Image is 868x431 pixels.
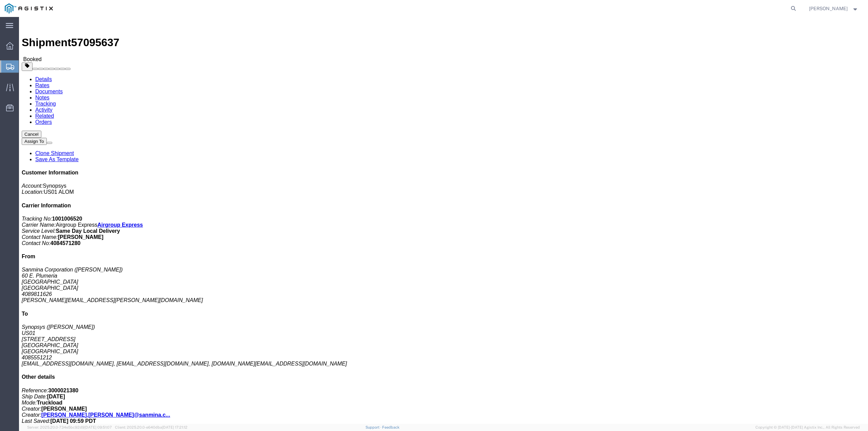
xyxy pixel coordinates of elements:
[366,425,382,429] a: Support
[19,17,868,424] iframe: FS Legacy Container
[115,425,188,429] span: Client: 2025.20.0-e640dba
[27,425,112,429] span: Server: 2025.20.0-734e5bc92d9
[382,425,399,429] a: Feedback
[162,425,188,429] span: [DATE] 17:21:12
[755,425,860,430] span: Copyright © [DATE]-[DATE] Agistix Inc., All Rights Reserved
[84,425,112,429] span: [DATE] 09:51:07
[809,5,848,12] span: Lisa Phan
[809,4,859,13] button: [PERSON_NAME]
[5,3,53,14] img: logo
